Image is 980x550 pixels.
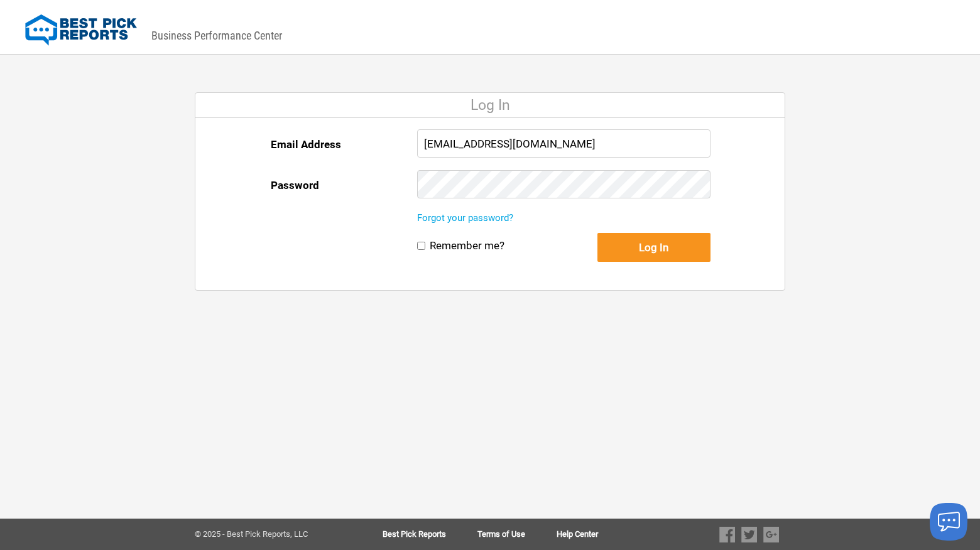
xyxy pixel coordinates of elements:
[597,233,710,262] button: Log In
[477,530,557,539] a: Terms of Use
[557,530,598,539] a: Help Center
[195,93,785,118] div: Log In
[417,212,513,224] a: Forgot your password?
[271,129,341,159] label: Email Address
[430,239,504,252] label: Remember me?
[195,530,342,539] div: © 2025 - Best Pick Reports, LLC
[383,530,477,539] a: Best Pick Reports
[930,503,967,541] button: Launch chat
[25,14,137,46] img: Best Pick Reports Logo
[271,170,319,200] label: Password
